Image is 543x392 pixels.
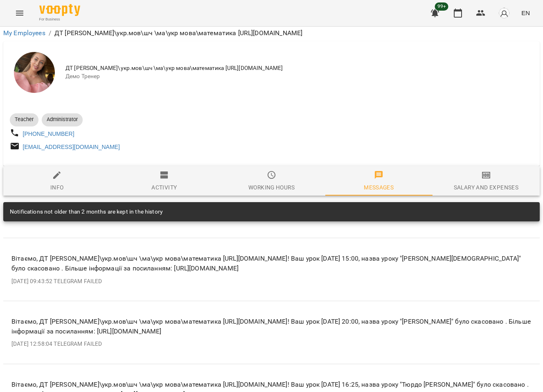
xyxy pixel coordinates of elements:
[3,29,45,37] a: My Employees
[39,17,80,22] span: For Business
[454,182,518,192] div: Salary and Expenses
[10,3,29,23] button: Menu
[10,116,38,123] span: Teacher
[248,182,295,192] div: Working hours
[14,52,55,93] img: ДТ Бойко Юлія\укр.мов\шч \ма\укр мова\математика https://us06web.zoom.us/j/84886035086
[50,182,64,192] div: Info
[11,340,532,348] p: [DATE] 12:58:04 TELEGRAM FAILED
[65,72,533,81] span: Демо Тренер
[521,9,530,17] span: EN
[42,116,83,123] span: Administrator
[23,144,120,150] a: [EMAIL_ADDRESS][DOMAIN_NAME]
[3,28,540,38] nav: breadcrumb
[39,4,80,16] img: Voopty Logo
[518,5,533,20] button: EN
[11,317,532,336] p: Вітаємо, ДТ [PERSON_NAME]\укр.мов\шч \ма\укр мова\математика [URL][DOMAIN_NAME]! Ваш урок [DATE] ...
[498,7,510,19] img: avatar_s.png
[364,182,394,192] div: Messages
[11,254,532,273] p: Вітаємо, ДТ [PERSON_NAME]\укр.мов\шч \ма\укр мова\математика [URL][DOMAIN_NAME]! Ваш урок [DATE] ...
[11,277,532,286] p: [DATE] 09:43:52 TELEGRAM FAILED
[65,64,533,72] span: ДТ [PERSON_NAME]\укр.мов\шч \ма\укр мова\математика [URL][DOMAIN_NAME]
[49,28,51,38] li: /
[151,182,177,192] div: Activity
[54,28,302,38] p: ДТ [PERSON_NAME]\укр.мов\шч \ма\укр мова\математика [URL][DOMAIN_NAME]
[10,205,163,219] div: Notifications not older than 2 months are kept in the history
[23,131,74,137] a: [PHONE_NUMBER]
[435,2,448,11] span: 99+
